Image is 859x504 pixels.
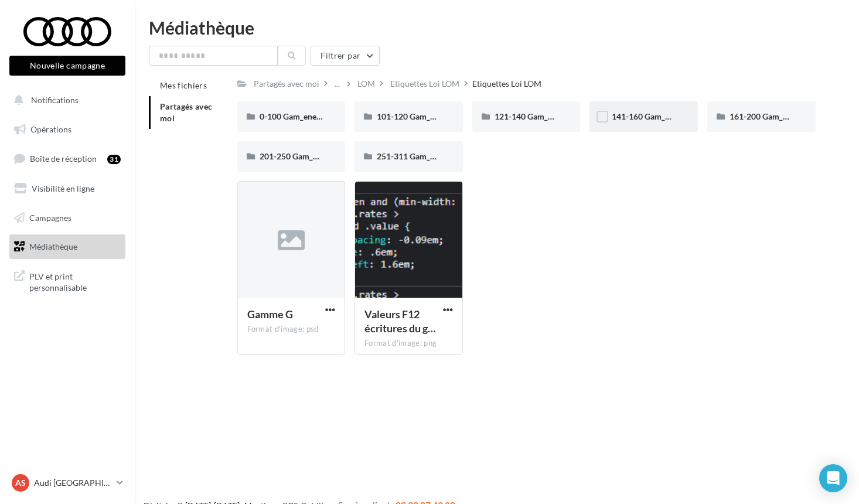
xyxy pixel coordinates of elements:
span: 251-311 Gam_energie_G-WHT_RVB_PNG_1080PX [377,151,564,161]
button: Nouvelle campagne [9,56,125,76]
a: PLV et print personnalisable [7,264,128,298]
span: 101-120 Gam_energie_B-WHT_RVB_PNG_1080PX [377,111,563,121]
div: Open Intercom Messenger [819,464,847,492]
div: 31 [107,155,121,164]
div: Format d'image: psd [247,324,336,335]
span: Notifications [31,95,79,105]
a: AS Audi [GEOGRAPHIC_DATA] [9,472,125,494]
span: Gamme G [247,308,293,321]
span: Campagnes [29,212,71,222]
div: Etiquettes Loi LOM [472,78,541,90]
span: AS [15,477,26,489]
button: Filtrer par [311,46,380,66]
a: Visibilité en ligne [7,176,128,201]
span: PLV et print personnalisable [29,268,121,294]
div: Partagés avec moi [254,78,319,90]
span: Médiathèque [29,241,77,251]
button: Notifications [7,88,123,113]
div: LOM [357,78,375,90]
a: Campagnes [7,206,128,230]
span: 201-250 Gam_energie_F-WHT_RVB_PNG_1080PX [260,151,445,161]
span: 0-100 Gam_energie_A-WHT_RVB_PNG_1080PX [260,111,437,121]
p: Audi [GEOGRAPHIC_DATA] [34,477,112,489]
span: Opérations [30,124,71,134]
span: Valeurs F12 écritures du générateur étiquettes CO2 [364,308,436,335]
div: ... [332,76,342,92]
span: Partagés avec moi [160,101,213,123]
div: Médiathèque [149,19,845,36]
span: Mes fichiers [160,80,207,90]
div: Format d'image: png [364,338,453,349]
a: Médiathèque [7,234,128,259]
span: 141-160 Gam_energie_D-WHT_RVB_PNG_1080PX [612,111,799,121]
a: Boîte de réception31 [7,146,128,171]
div: Etiquettes Loi LOM [390,78,459,90]
span: Visibilité en ligne [32,183,94,193]
span: Boîte de réception [30,154,97,164]
a: Opérations [7,117,128,142]
span: 121-140 Gam_energie_C-WHT_RVB_PNG_1080PX [495,111,680,121]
